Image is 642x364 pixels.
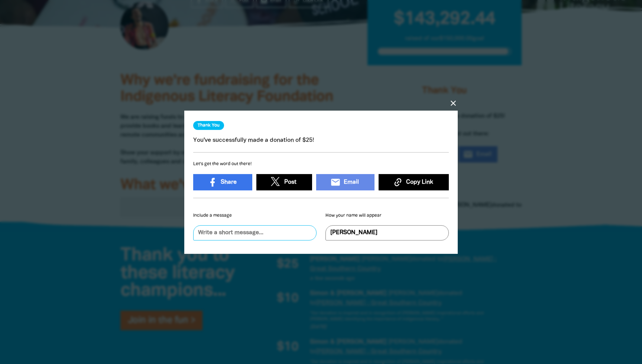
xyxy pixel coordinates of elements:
span: Email [344,177,359,186]
p: You've successfully made a donation of $25! [193,136,449,145]
span: Copy Link [406,177,433,186]
input: Write a short message... [193,225,317,240]
button: Copy Link [379,174,449,190]
a: Post [256,174,312,190]
h6: Include a message [193,211,317,219]
span: Post [284,177,296,186]
i: email [330,177,341,187]
h6: Let's get the word out there! [193,160,449,168]
h6: How your name will appear [325,211,449,219]
a: emailEmail [316,174,374,190]
span: Share [221,177,237,186]
button: close [449,99,458,108]
a: Share [193,174,252,190]
h3: Thank You [193,121,224,130]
